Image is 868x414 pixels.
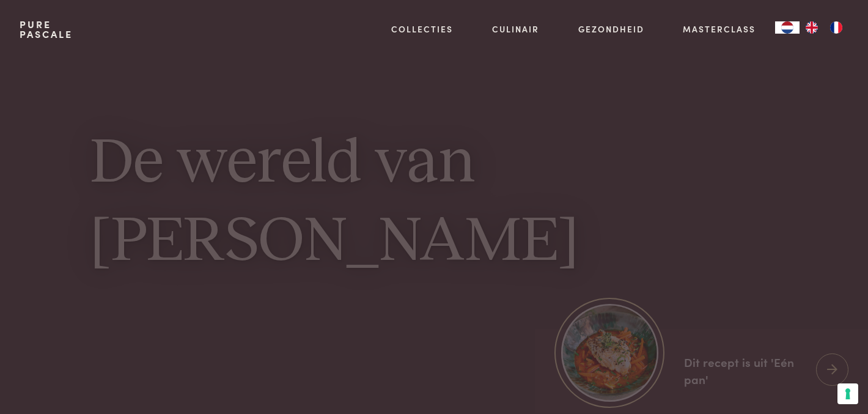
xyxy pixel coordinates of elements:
aside: Language selected: Nederlands [775,21,848,34]
a: Culinair [492,23,539,35]
div: Dit recept is uit 'Eén pan' [684,353,806,388]
ul: Language list [800,21,848,34]
a: https://admin.purepascale.com/wp-content/uploads/2025/08/home_recept_link.jpg Dit recept is uit '... [535,329,868,413]
a: EN [800,21,824,34]
a: FR [824,21,848,34]
div: Language [775,21,800,34]
h1: De wereld van [PERSON_NAME] [90,126,778,282]
a: Collecties [391,23,453,35]
button: Uw voorkeuren voor toestemming voor trackingtechnologieën [837,383,858,404]
img: https://admin.purepascale.com/wp-content/uploads/2025/08/home_recept_link.jpg [561,304,658,401]
a: Masterclass [683,23,756,35]
a: NL [775,21,800,34]
a: Gezondheid [578,23,644,35]
a: PurePascale [20,20,73,39]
